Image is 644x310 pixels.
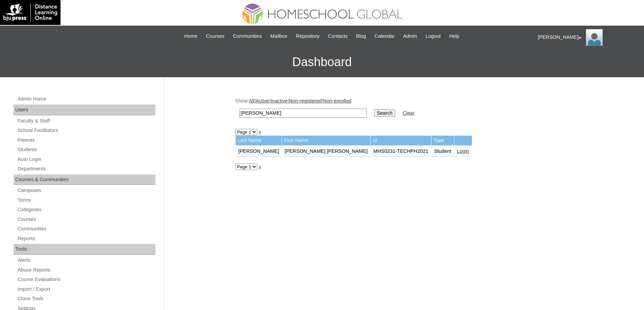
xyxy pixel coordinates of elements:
[296,32,319,40] span: Repository
[538,29,637,46] div: [PERSON_NAME]
[403,110,414,116] a: Clear
[230,32,265,40] a: Communities
[17,95,156,103] a: Admin Home
[17,136,156,144] a: Parents
[181,32,201,40] a: Home
[17,126,156,135] a: School Facilitators
[17,117,156,125] a: Faculty & Staff
[235,97,570,121] div: Show: | | | |
[270,32,288,40] span: Mailbox
[17,294,156,303] a: Clone Tools
[202,32,228,40] a: Courses
[282,136,370,145] td: First Name
[403,32,417,40] span: Admin
[14,105,156,115] div: Users
[17,256,156,264] a: Alerts
[206,32,224,40] span: Courses
[17,186,156,195] a: Campuses
[236,136,282,145] td: Last Name
[184,32,197,40] span: Home
[17,196,156,204] a: Terms
[457,148,469,154] a: Login
[282,146,370,157] td: [PERSON_NAME] [PERSON_NAME]
[256,98,269,104] a: Active
[371,32,398,40] a: Calendar
[374,109,395,117] input: Search
[17,205,156,214] a: Categories
[267,32,291,40] a: Mailbox
[289,98,322,104] a: Non-registered
[328,32,348,40] span: Contacts
[371,136,431,145] td: Id
[3,47,641,77] h3: Dashboard
[17,275,156,284] a: Course Evaluations
[325,32,351,40] a: Contacts
[400,32,421,40] a: Admin
[323,98,351,104] a: Non-enrolled
[17,165,156,173] a: Departments
[259,129,261,135] a: »
[239,109,367,118] input: Search
[356,32,366,40] span: Blog
[259,164,261,169] a: »
[375,32,395,40] span: Calendar
[17,234,156,243] a: Reports
[17,155,156,164] a: Auto Login
[422,32,444,40] a: Logout
[426,32,441,40] span: Logout
[449,32,459,40] span: Help
[17,145,156,154] a: Students
[431,136,454,145] td: Type
[586,29,603,46] img: Ariane Ebuen
[17,215,156,224] a: Courses
[249,98,254,104] a: All
[17,225,156,233] a: Communities
[17,266,156,274] a: Abuse Reports
[3,3,57,22] img: logo-white.png
[17,285,156,293] a: Import / Export
[371,146,431,157] td: MHS0231-TECHPH2021
[236,146,282,157] td: [PERSON_NAME]
[233,32,262,40] span: Communities
[14,174,156,185] div: Courses & Communities
[353,32,369,40] a: Blog
[270,98,288,104] a: Inactive
[431,146,454,157] td: Student
[446,32,463,40] a: Help
[14,244,156,255] div: Tools
[292,32,323,40] a: Repository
